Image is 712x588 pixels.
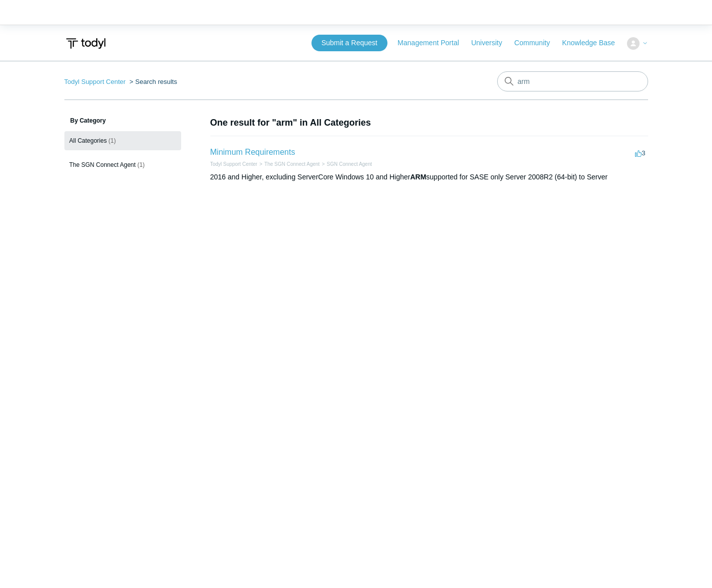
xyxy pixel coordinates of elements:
a: Submit a Request [311,35,387,51]
span: (1) [137,161,145,168]
a: Todyl Support Center [210,161,258,167]
input: Search [497,71,648,91]
a: Todyl Support Center [64,78,126,85]
h3: By Category [64,116,181,125]
span: (1) [109,137,116,144]
span: 3 [635,149,645,157]
h1: One result for "arm" in All Categories [210,116,648,130]
li: SGN Connect Agent [320,160,372,168]
li: Todyl Support Center [210,160,258,168]
a: Community [514,38,560,48]
li: The SGN Connect Agent [257,160,320,168]
em: ARM [410,173,426,181]
a: Minimum Requirements [210,148,295,156]
li: Search results [127,78,177,85]
a: The SGN Connect Agent (1) [64,155,181,174]
li: Todyl Support Center [64,78,128,85]
span: All Categories [69,137,107,144]
a: University [471,38,512,48]
a: Knowledge Base [562,38,625,48]
a: SGN Connect Agent [327,161,372,167]
span: The SGN Connect Agent [69,161,136,168]
a: The SGN Connect Agent [264,161,320,167]
img: Todyl Support Center Help Center home page [64,34,107,53]
div: 2016 and Higher, excluding ServerCore Windows 10 and Higher supported for SASE only Server 2008R2... [210,172,648,182]
a: All Categories (1) [64,131,181,150]
a: Management Portal [398,38,469,48]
